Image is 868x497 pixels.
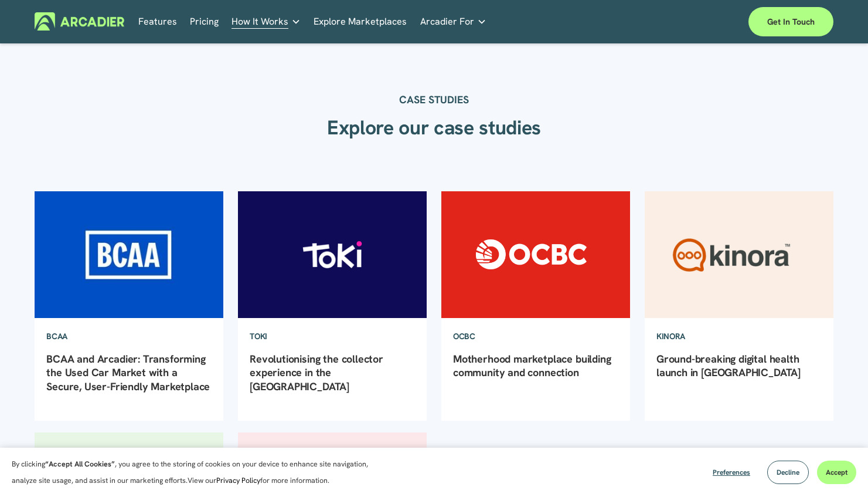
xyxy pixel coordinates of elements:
a: Motherhood marketplace building community and connection [453,352,611,379]
img: Motherhood marketplace building community and connection [440,191,631,319]
span: Accept [826,468,847,477]
a: Pricing [190,12,219,31]
span: Arcadier For [420,13,474,30]
button: Preferences [704,461,759,484]
span: Decline [777,468,799,477]
a: Kinora [645,319,697,353]
img: Ground-breaking digital health launch in Australia [644,191,834,319]
a: Get in touch [748,7,833,36]
a: BCAA [35,319,79,353]
a: folder dropdown [232,12,301,31]
img: Arcadier [35,12,124,31]
a: Revolutionising the collector experience in the [GEOGRAPHIC_DATA] [250,352,383,393]
button: Accept [817,461,856,484]
span: How It Works [232,13,288,30]
a: Ground-breaking digital health launch in [GEOGRAPHIC_DATA] [656,352,801,379]
a: TOKI [238,319,279,353]
a: Explore Marketplaces [314,12,407,31]
span: Preferences [713,468,750,477]
strong: CASE STUDIES [399,93,469,106]
a: Features [138,12,177,31]
strong: Explore our case studies [327,114,541,140]
img: BCAA and Arcadier: Transforming the Used Car Market with a Secure, User-Friendly Marketplace [34,191,224,319]
strong: “Accept All Cookies” [45,459,115,469]
a: OCBC [441,319,487,353]
button: Decline [767,461,809,484]
a: BCAA and Arcadier: Transforming the Used Car Market with a Secure, User-Friendly Marketplace [46,352,210,393]
a: folder dropdown [420,12,486,31]
img: Revolutionising the collector experience in the Philippines [237,191,427,319]
p: By clicking , you agree to the storing of cookies on your device to enhance site navigation, anal... [12,456,393,489]
a: Privacy Policy [216,476,260,485]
